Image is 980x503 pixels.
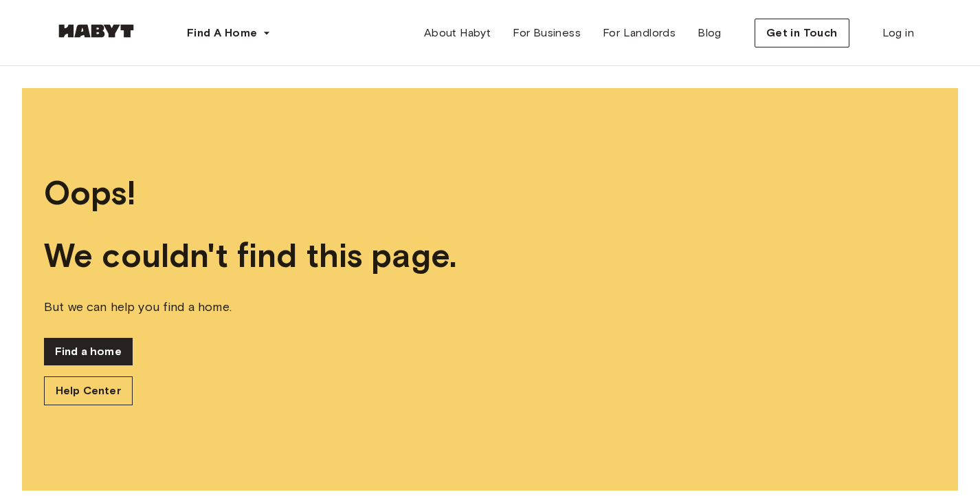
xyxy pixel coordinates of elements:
a: For Landlords [592,19,687,47]
span: Get in Touch [766,25,838,41]
a: Help Center [44,376,133,405]
span: We couldn't find this page. [44,235,936,276]
a: Log in [871,19,925,47]
a: Find a home [44,338,133,365]
span: Blog [698,25,722,41]
span: For Business [513,25,581,41]
span: But we can help you find a home. [44,298,936,316]
button: Find A Home [176,19,282,47]
a: For Business [502,19,592,47]
button: Get in Touch [755,19,849,47]
span: For Landlords [603,25,676,41]
span: Oops! [44,173,936,213]
a: Blog [687,19,733,47]
a: About Habyt [413,19,502,47]
span: Find A Home [187,25,257,41]
img: Habyt [55,24,137,38]
span: About Habyt [424,25,491,41]
span: Log in [882,25,914,41]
